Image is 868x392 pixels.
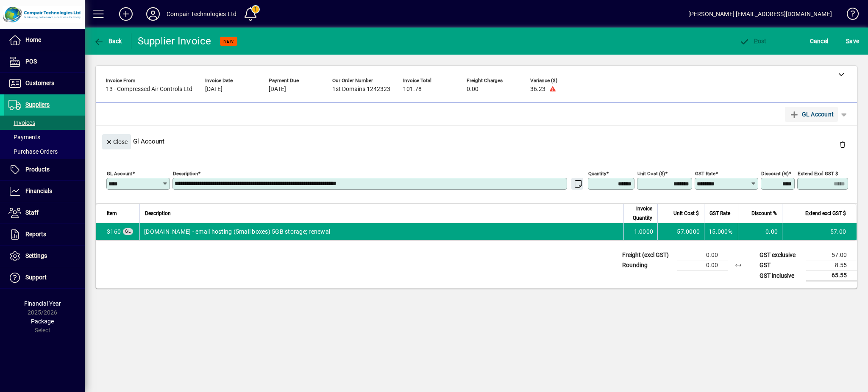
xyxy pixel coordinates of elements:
app-page-header-button: Back [85,33,131,49]
div: Compair Technologies Ltd [167,7,236,21]
span: Settings [25,252,47,259]
span: S [846,38,849,44]
a: Payments [4,130,85,144]
td: GST inclusive [755,271,806,281]
span: 36.23 [530,86,545,93]
a: Knowledge Base [840,2,857,29]
span: [DATE] [269,86,286,93]
span: GL [125,229,131,234]
button: Profile [139,6,167,22]
span: Invoice Quantity [629,204,652,223]
span: POS [25,58,37,65]
span: Reports [25,231,46,237]
span: Description [145,209,171,218]
td: GST [755,260,806,271]
button: GL Account [785,107,838,122]
span: Products [25,166,50,173]
button: Add [112,6,139,22]
span: Suppliers [25,101,50,108]
button: Cancel [808,33,831,49]
mat-label: GST rate [695,171,715,177]
a: Products [4,159,85,180]
td: 0.00 [677,260,728,271]
a: Purchase Orders [4,144,85,159]
div: Supplier Invoice [138,34,211,48]
button: Delete [832,134,853,155]
span: [DATE] [205,86,223,93]
span: Back [94,38,122,44]
span: Cancel [810,34,829,48]
span: Close [106,135,128,149]
span: 0.00 [467,86,479,93]
a: POS [4,51,85,72]
span: ave [846,34,859,48]
span: Support [25,274,47,281]
span: Extend excl GST $ [805,209,846,218]
span: Home [25,36,41,43]
td: 57.00 [806,250,857,260]
td: 1.0000 [623,223,657,240]
td: Freight (excl GST) [618,250,677,260]
button: Post [737,33,769,49]
a: Reports [4,224,85,245]
mat-label: Description [173,171,198,177]
div: [PERSON_NAME] [EMAIL_ADDRESS][DOMAIN_NAME] [688,7,832,21]
span: Invoices [8,119,35,126]
a: Customers [4,73,85,94]
td: 8.55 [806,260,857,271]
a: Settings [4,246,85,267]
span: Staff [25,209,39,216]
td: 57.0000 [657,223,704,240]
span: ost [739,38,767,44]
app-page-header-button: Delete [832,141,853,148]
button: Back [92,33,124,49]
span: Item [107,209,117,218]
span: Package [31,318,54,325]
span: Discount % [751,209,777,218]
td: Rounding [618,260,677,271]
span: Customers [25,80,54,86]
mat-label: GL Account [107,171,132,177]
mat-label: Discount (%) [761,171,789,177]
td: 15.000% [704,223,738,240]
a: Financials [4,181,85,202]
span: GST Rate [709,209,730,218]
span: Financials [25,188,52,194]
a: Home [4,30,85,51]
span: 101.78 [403,86,422,93]
mat-label: Extend excl GST $ [798,171,838,177]
td: 65.55 [806,271,857,281]
span: Computer / IT Expenses [107,227,121,236]
button: Close [102,134,131,149]
span: Financial Year [24,300,61,307]
a: Staff [4,202,85,224]
button: Save [844,33,861,49]
span: 13 - Compressed Air Controls Ltd [106,86,192,93]
span: NEW [223,39,234,44]
td: 0.00 [677,250,728,260]
span: P [754,38,758,44]
span: Unit Cost $ [673,209,699,218]
td: GST exclusive [755,250,806,260]
span: Purchase Orders [8,148,58,155]
td: 57.00 [782,223,857,240]
td: [DOMAIN_NAME] - email hosting (5mail boxes) 5GB storage; renewal [139,223,623,240]
mat-label: Quantity [588,171,606,177]
span: 1st Domains 1242323 [332,86,390,93]
span: GL Account [789,108,834,121]
a: Support [4,267,85,288]
div: Gl Account [96,126,857,157]
td: 0.00 [738,223,782,240]
a: Invoices [4,116,85,130]
mat-label: Unit Cost ($) [637,171,665,177]
span: Payments [8,134,40,141]
app-page-header-button: Close [100,138,133,145]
